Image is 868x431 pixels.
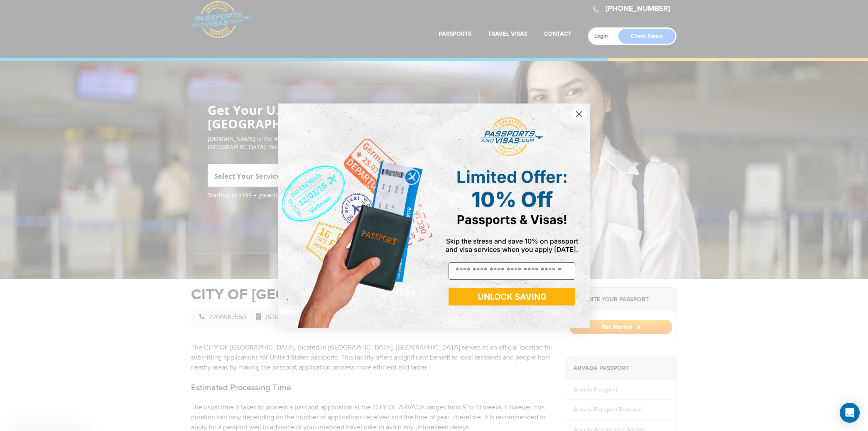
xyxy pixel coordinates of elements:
img: de9cda0d-0715-46ca-9a25-073762a91ba7.png [278,103,434,328]
span: 10% Off [471,187,553,212]
span: Limited Offer: [456,167,568,187]
img: passports and visas [481,117,543,156]
div: Open Intercom Messenger [840,403,860,423]
button: UNLOCK SAVING [449,288,575,305]
span: Skip the stress and save 10% on passport and visa services when you apply [DATE]. [446,237,578,254]
span: Passports & Visas! [457,212,567,227]
button: Close dialog [572,107,586,121]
